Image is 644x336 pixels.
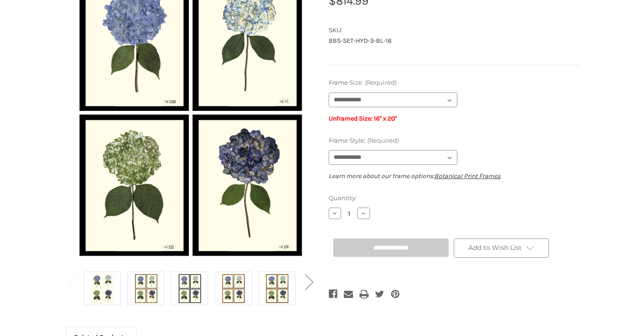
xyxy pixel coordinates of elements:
button: Go to slide 2 of 2 [63,267,82,295]
a: Print [359,288,369,301]
img: Unframed [91,273,114,304]
dd: BBS-SET-HYD-3-BL-16 [329,36,579,46]
small: (Required) [367,137,399,144]
a: Add to Wish List [454,238,549,258]
img: Burlewood Frame [222,273,245,304]
span: Add to Wish List [468,243,522,252]
small: (Required) [365,79,397,86]
dt: SKU: [329,26,576,35]
span: Go to slide 2 of 2 [68,296,77,296]
label: Frame Size: [329,78,579,87]
a: Botanical Print Frames [434,172,501,180]
img: Black Frame [178,273,201,304]
span: Go to slide 2 of 2 [305,296,313,296]
img: Gold Bamboo Frame [266,273,289,304]
p: Unframed Size: 16" x 20" [329,114,579,123]
p: Learn more about our frame options: [329,171,579,181]
label: Frame Style: [329,136,579,145]
button: Go to slide 2 of 2 [300,267,318,295]
label: Quantity: [329,194,579,203]
img: Antique Gold Frame [135,273,158,304]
